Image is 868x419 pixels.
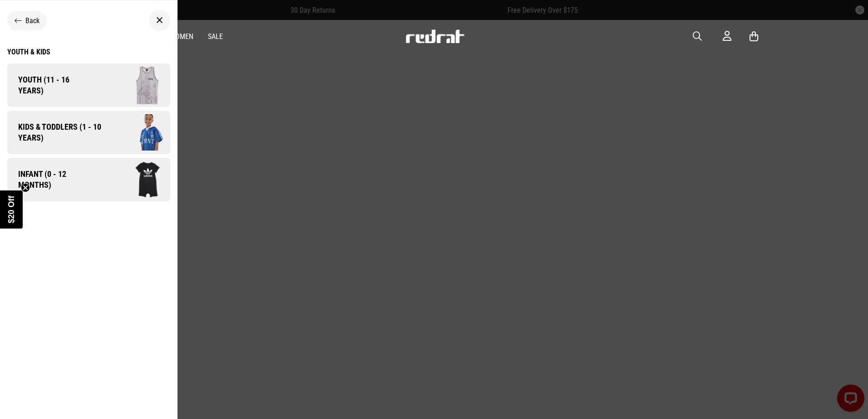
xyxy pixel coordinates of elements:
img: Redrat logo [405,29,465,43]
button: Close teaser [21,183,30,192]
span: $20 Off [7,195,16,223]
span: Infant (0 - 12 months) [7,169,95,190]
span: Kids & Toddlers (1 - 10 years) [7,122,106,143]
a: Sale [208,32,223,41]
a: Kids & Toddlers (1 - 10 years) Company [7,111,170,154]
a: Youth & Kids [7,48,170,56]
img: Company [106,114,170,150]
a: Infant (0 - 12 months) Company [7,158,170,201]
a: Youth (11 - 16 years) Company [7,63,170,107]
span: Back [25,16,39,25]
button: Open LiveChat chat widget [7,4,35,31]
span: Youth (11 - 16 years) [7,74,93,96]
img: Company [93,64,170,107]
img: Company [95,159,170,200]
a: Women [170,32,193,41]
